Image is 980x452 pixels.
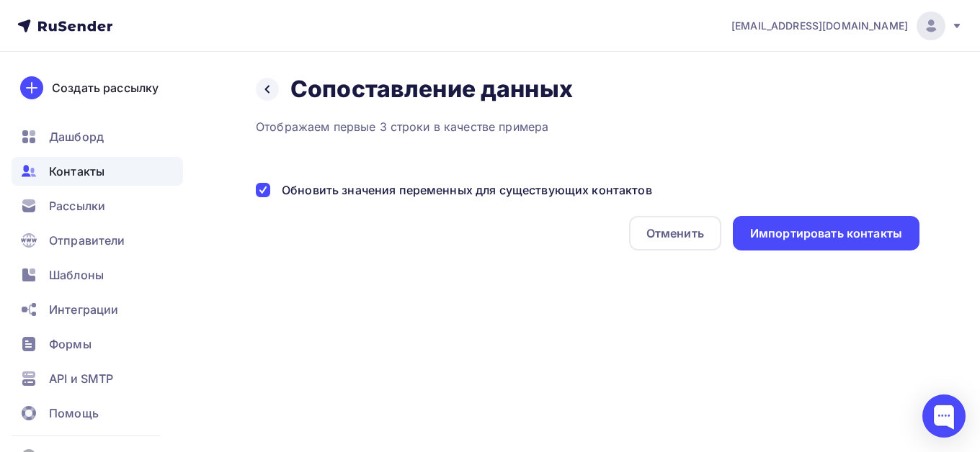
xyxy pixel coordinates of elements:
span: Интеграции [49,301,118,318]
a: [EMAIL_ADDRESS][DOMAIN_NAME] [731,12,963,40]
span: Отправители [49,232,125,249]
a: Шаблоны [12,261,183,289]
a: Дашборд [12,122,183,151]
h2: Сопоставление данных [290,75,573,104]
span: Контакты [49,163,104,180]
div: Обновить значения переменных для существующих контактов [282,181,652,199]
div: Создать рассылку [52,79,159,96]
span: Помощь [49,404,99,422]
span: API и SMTP [49,370,113,387]
span: [EMAIL_ADDRESS][DOMAIN_NAME] [731,19,908,33]
span: Шаблоны [49,266,104,284]
a: Рассылки [12,191,183,220]
div: Отображаем первые 3 строки в качестве примера [256,118,919,135]
div: Импортировать контакты [750,225,902,242]
div: Отменить [646,225,704,242]
span: Дашборд [49,128,104,145]
a: Отправители [12,226,183,255]
span: Рассылки [49,197,105,214]
span: Формы [49,335,92,353]
a: Формы [12,330,183,358]
a: Контакты [12,157,183,186]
